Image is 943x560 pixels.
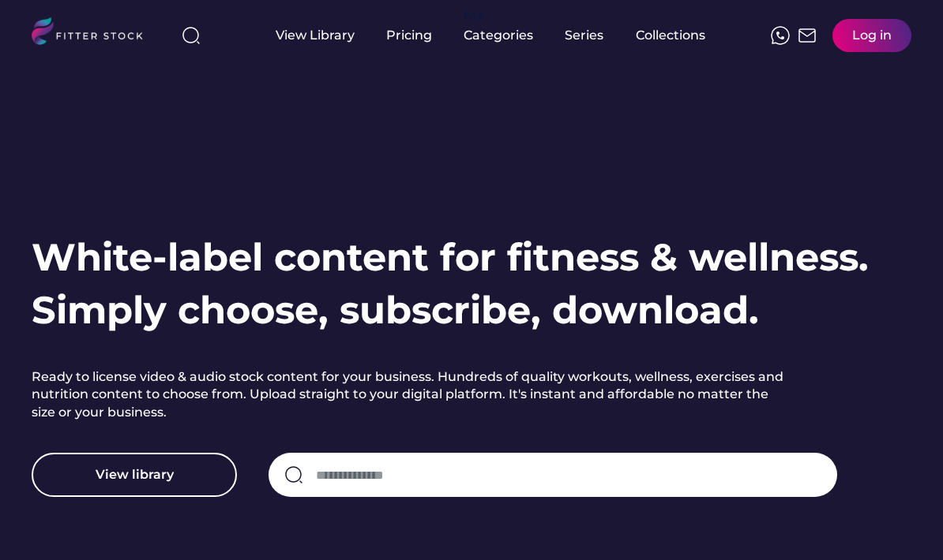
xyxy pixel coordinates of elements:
[32,368,790,421] h2: Ready to license video & audio stock content for your business. Hundreds of quality workouts, wel...
[32,453,237,497] button: View library
[798,26,817,45] img: Frame%2051.svg
[32,231,869,337] h1: White-label content for fitness & wellness. Simply choose, subscribe, download.
[636,27,705,44] div: Collections
[852,27,892,44] div: Log in
[284,465,303,484] img: search-normal.svg
[464,27,533,44] div: Categories
[464,8,484,24] div: fvck
[771,26,790,45] img: meteor-icons_whatsapp%20%281%29.svg
[182,26,201,45] img: search-normal%203.svg
[32,17,156,50] img: LOGO.svg
[276,27,355,44] div: View Library
[386,27,432,44] div: Pricing
[565,27,604,44] div: Series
